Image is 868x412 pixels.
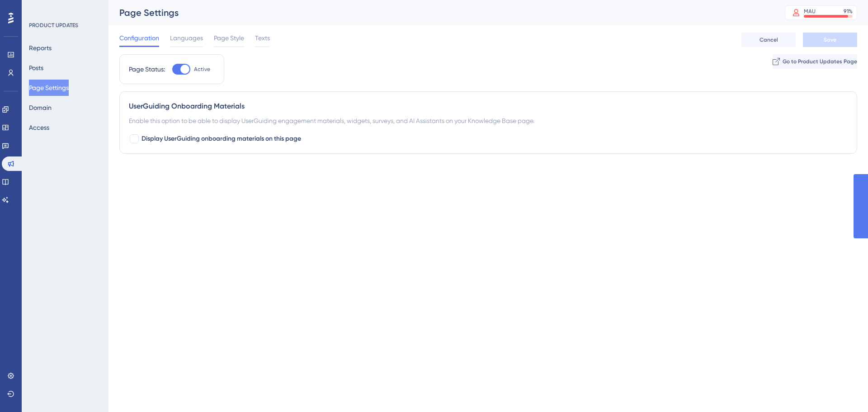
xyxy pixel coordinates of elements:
[741,33,796,47] button: Cancel
[29,80,69,96] button: Page Settings
[129,115,848,126] div: Enable this option to be able to display UserGuiding engagement materials, widgets, surveys, and ...
[142,133,301,144] span: Display UserGuiding onboarding materials on this page
[803,33,857,47] button: Save
[773,54,857,69] button: Go to Product Updates Page
[29,40,52,56] button: Reports
[255,33,270,43] span: Texts
[194,66,210,73] span: Active
[824,36,836,43] span: Save
[29,119,49,136] button: Access
[29,22,78,29] div: PRODUCT UPDATES
[129,101,848,112] div: UserGuiding Onboarding Materials
[830,376,857,403] iframe: UserGuiding AI Assistant Launcher
[844,8,853,15] div: 91 %
[759,36,778,43] span: Cancel
[29,60,43,76] button: Posts
[804,8,816,15] div: MAU
[783,58,857,65] span: Go to Product Updates Page
[119,6,762,19] div: Page Settings
[119,33,159,43] span: Configuration
[170,33,203,43] span: Languages
[129,64,165,75] div: Page Status:
[29,99,52,116] button: Domain
[214,33,244,43] span: Page Style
